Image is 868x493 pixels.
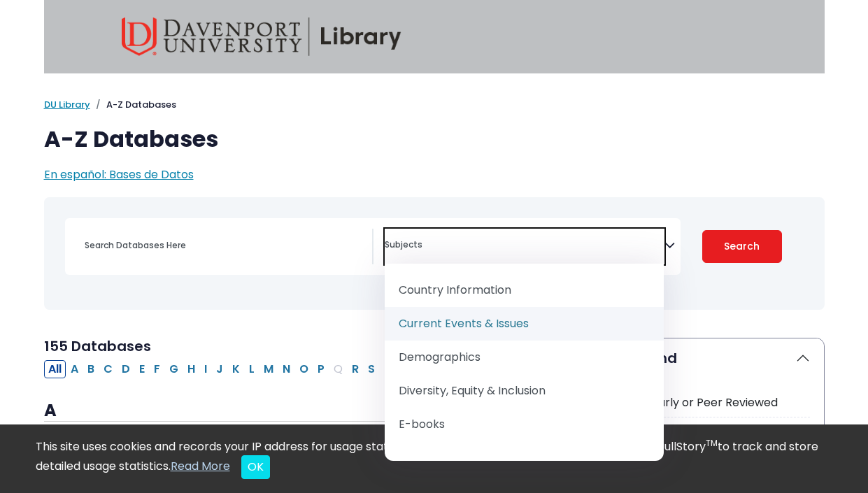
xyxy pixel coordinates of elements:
button: Filter Results H [183,360,199,378]
sup: TM [706,437,718,449]
button: Filter Results I [200,360,211,378]
button: Filter Results P [313,360,329,378]
span: 155 Databases [44,336,151,356]
img: Davenport University Library [122,17,401,56]
button: Filter Results R [348,360,363,378]
button: Icon Legend [576,338,824,378]
li: Country Information [385,273,664,307]
a: DU Library [44,98,90,111]
nav: Search filters [44,197,825,310]
input: Search database by title or keyword [76,235,372,255]
button: Submit for Search Results [702,230,782,263]
button: Filter Results T [380,360,395,378]
li: Diversity, Equity & Inclusion [385,374,664,408]
div: Scholarly or Peer Reviewed [628,394,810,411]
div: This site uses cookies and records your IP address for usage statistics. Additionally, we use Goo... [36,438,833,479]
h3: A [44,401,559,422]
a: En español: Bases de Datos [44,166,194,183]
button: Filter Results F [150,360,164,378]
li: E-books [385,408,664,441]
button: Filter Results M [259,360,278,378]
button: Filter Results O [295,360,313,378]
button: All [44,360,66,378]
button: Filter Results C [99,360,117,378]
nav: breadcrumb [44,98,825,112]
button: Filter Results A [66,360,83,378]
button: Close [241,455,270,479]
button: Filter Results S [364,360,379,378]
li: Economics [385,441,664,475]
div: Newspapers [628,423,810,440]
div: Alpha-list to filter by first letter of database name [44,360,516,376]
li: Demographics [385,341,664,374]
button: Filter Results E [135,360,149,378]
button: Filter Results N [278,360,294,378]
textarea: Search [385,241,664,252]
h1: A-Z Databases [44,126,825,152]
button: Filter Results G [165,360,183,378]
li: Current Events & Issues [385,307,664,341]
button: Filter Results D [118,360,134,378]
button: Filter Results B [83,360,99,378]
button: Filter Results L [245,360,259,378]
button: Filter Results J [212,360,227,378]
li: A-Z Databases [90,98,176,112]
a: Read More [171,458,230,474]
button: Filter Results K [228,360,244,378]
